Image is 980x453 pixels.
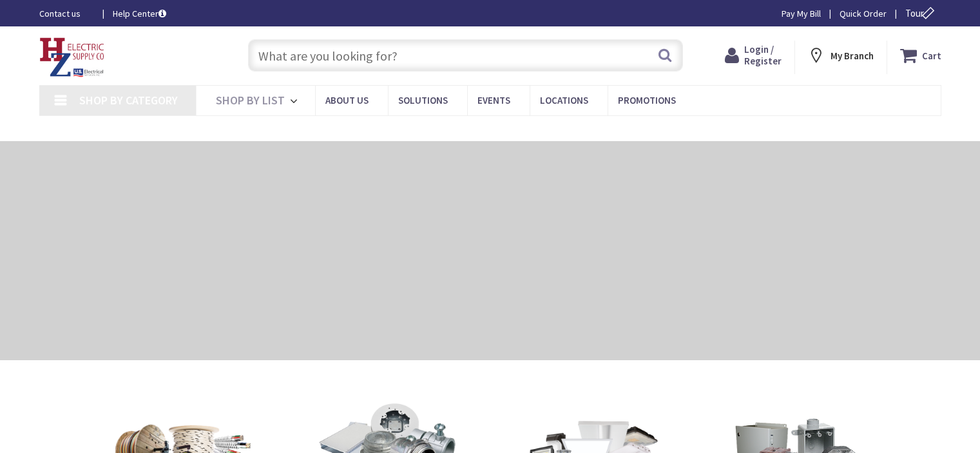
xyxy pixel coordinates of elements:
[831,50,874,62] strong: My Branch
[477,94,510,106] span: Events
[39,37,105,77] img: HZ Electric Supply
[248,39,683,72] input: What are you looking for?
[79,93,178,108] span: Shop By Category
[325,94,369,106] span: About Us
[618,94,676,106] span: Promotions
[398,94,448,106] span: Solutions
[900,44,941,67] a: Cart
[905,7,938,19] span: Tour
[922,44,941,67] strong: Cart
[113,7,166,20] a: Help Center
[725,44,782,67] a: Login / Register
[39,7,92,20] a: Contact us
[744,43,782,67] span: Login / Register
[216,93,285,108] span: Shop By List
[840,7,887,20] a: Quick Order
[782,7,821,20] a: Pay My Bill
[807,44,874,67] div: My Branch
[540,94,588,106] span: Locations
